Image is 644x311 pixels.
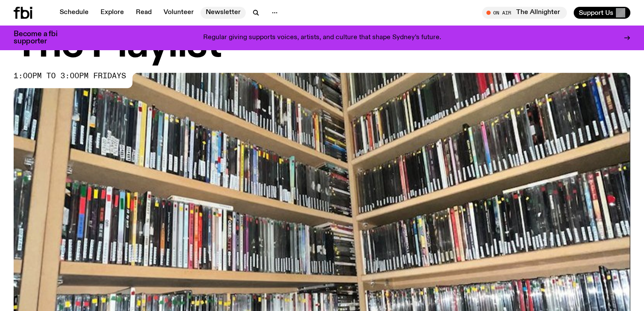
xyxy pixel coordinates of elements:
button: On AirThe Allnighter [482,7,567,19]
a: Newsletter [201,7,246,19]
p: Regular giving supports voices, artists, and culture that shape Sydney’s future. [203,34,441,42]
a: Read [131,7,157,19]
a: Volunteer [158,7,199,19]
a: Explore [95,7,129,19]
button: Support Us [574,7,630,19]
h1: The Playlist [14,26,630,64]
span: Support Us [579,9,613,17]
h3: Become a fbi supporter [14,31,68,45]
a: Schedule [55,7,94,19]
span: 1:00pm to 3:00pm fridays [14,73,126,80]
